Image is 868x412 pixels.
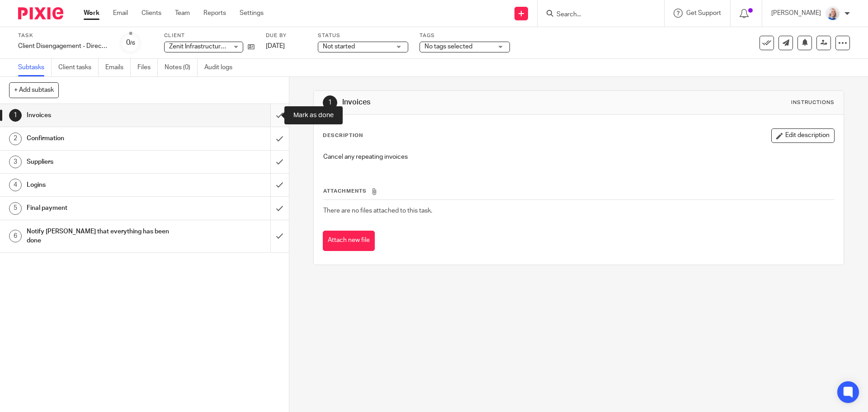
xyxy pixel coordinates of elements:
span: Zenit Infrastructure Solutions Limited [169,43,275,50]
div: 5 [9,202,22,215]
a: Notes (0) [165,59,198,76]
h1: Notify [PERSON_NAME] that everything has been done [27,225,183,248]
div: 4 [9,179,22,191]
a: Files [137,59,158,76]
label: Status [318,32,408,39]
span: Not started [323,43,355,50]
button: Attach new file [323,231,375,251]
h1: Invoices [342,98,598,107]
p: [PERSON_NAME] [771,9,821,18]
a: Subtasks [18,59,52,76]
label: Tags [420,32,510,39]
button: Edit description [771,128,835,143]
span: Get Support [686,10,721,16]
img: Low%20Res%20-%20Your%20Support%20Team%20-5.jpg [826,6,840,21]
span: Attachments [323,189,367,194]
div: 2 [9,133,22,145]
p: Description [323,132,363,139]
label: Task [18,32,108,39]
div: 0 [126,38,135,48]
h1: Logins [27,178,183,192]
a: Team [175,9,190,18]
div: 3 [9,156,22,168]
span: There are no files attached to this task. [323,208,432,214]
a: Client tasks [58,59,99,76]
a: Audit logs [204,59,239,76]
span: No tags selected [425,43,472,50]
h1: Final payment [27,201,183,215]
div: Client Disengagement - Director [18,42,108,51]
p: Cancel any repeating invoices [323,152,834,161]
img: Pixie [18,7,63,19]
h1: Confirmation [27,132,183,145]
span: [DATE] [266,43,285,49]
h1: Suppliers [27,155,183,169]
div: 1 [9,109,22,122]
a: Settings [240,9,264,18]
small: /6 [130,41,135,46]
a: Email [113,9,128,18]
a: Clients [142,9,161,18]
a: Emails [105,59,131,76]
h1: Invoices [27,109,183,122]
label: Due by [266,32,307,39]
input: Search [556,11,637,19]
div: 6 [9,230,22,242]
div: 1 [323,95,337,110]
label: Client [164,32,255,39]
a: Work [84,9,99,18]
div: Instructions [791,99,835,106]
a: Reports [203,9,226,18]
button: + Add subtask [9,82,59,98]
